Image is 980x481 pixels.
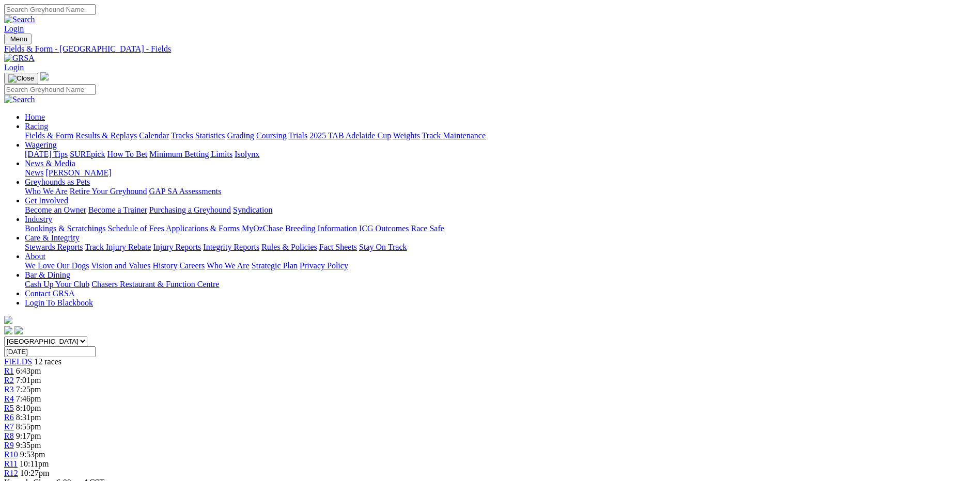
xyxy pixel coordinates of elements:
[4,4,96,15] input: Search
[4,44,976,54] a: Fields & Form - [GEOGRAPHIC_DATA] - Fields
[4,469,18,477] a: R12
[70,150,105,158] a: SUREpick
[4,376,14,384] a: R2
[4,24,24,33] a: Login
[16,404,41,412] span: 8:10pm
[4,441,14,450] a: R9
[25,280,89,288] a: Cash Up Your Club
[16,441,41,450] span: 9:35pm
[40,72,49,81] img: logo-grsa-white.png
[411,224,444,233] a: Race Safe
[20,469,50,477] span: 10:27pm
[25,224,976,233] div: Industry
[4,459,18,468] a: R11
[422,131,486,140] a: Track Maintenance
[203,243,259,251] a: Integrity Reports
[4,450,18,459] a: R10
[171,131,193,140] a: Tracks
[25,113,45,121] a: Home
[4,95,35,104] img: Search
[179,261,205,270] a: Careers
[25,168,43,177] a: News
[4,84,96,95] input: Search
[235,150,259,158] a: Isolynx
[4,357,32,366] span: FIELDS
[25,150,68,158] a: [DATE] Tips
[25,187,68,196] a: Who We Are
[233,205,272,214] a: Syndication
[25,280,976,289] div: Bar & Dining
[4,63,24,72] a: Login
[16,366,41,375] span: 6:43pm
[4,385,14,394] a: R3
[25,178,90,186] a: Greyhounds as Pets
[139,131,169,140] a: Calendar
[16,385,41,394] span: 7:25pm
[25,150,976,159] div: Wagering
[4,34,32,44] button: Toggle navigation
[227,131,254,140] a: Grading
[16,394,41,403] span: 7:46pm
[166,224,240,233] a: Applications & Forms
[25,261,89,270] a: We Love Our Dogs
[300,261,348,270] a: Privacy Policy
[25,233,80,242] a: Care & Integrity
[25,298,93,307] a: Login To Blackbook
[25,205,976,215] div: Get Involved
[25,131,976,140] div: Racing
[4,73,38,84] button: Toggle navigation
[261,243,317,251] a: Rules & Policies
[14,326,23,334] img: twitter.svg
[25,243,83,251] a: Stewards Reports
[25,270,70,279] a: Bar & Dining
[288,131,307,140] a: Trials
[149,150,232,158] a: Minimum Betting Limits
[25,196,68,205] a: Get Involved
[70,187,147,196] a: Retire Your Greyhound
[149,205,231,214] a: Purchasing a Greyhound
[4,394,14,403] a: R4
[10,35,27,43] span: Menu
[25,215,52,223] a: Industry
[45,168,111,177] a: [PERSON_NAME]
[16,413,41,422] span: 8:31pm
[153,243,201,251] a: Injury Reports
[25,205,86,214] a: Become an Owner
[75,131,137,140] a: Results & Replays
[319,243,357,251] a: Fact Sheets
[25,131,73,140] a: Fields & Form
[359,243,407,251] a: Stay On Track
[359,224,409,233] a: ICG Outcomes
[25,252,45,261] a: About
[8,74,34,83] img: Close
[4,431,14,440] a: R8
[393,131,420,140] a: Weights
[4,422,14,431] span: R7
[4,413,14,422] a: R6
[25,122,48,131] a: Racing
[152,261,177,270] a: History
[4,366,14,375] a: R1
[16,422,41,431] span: 8:55pm
[4,326,12,334] img: facebook.svg
[252,261,298,270] a: Strategic Plan
[285,224,357,233] a: Breeding Information
[16,431,41,440] span: 9:17pm
[25,224,105,233] a: Bookings & Scratchings
[207,261,250,270] a: Who We Are
[25,140,57,149] a: Wagering
[91,280,219,288] a: Chasers Restaurant & Function Centre
[25,168,976,178] div: News & Media
[4,15,35,24] img: Search
[85,243,151,251] a: Track Injury Rebate
[4,404,14,412] a: R5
